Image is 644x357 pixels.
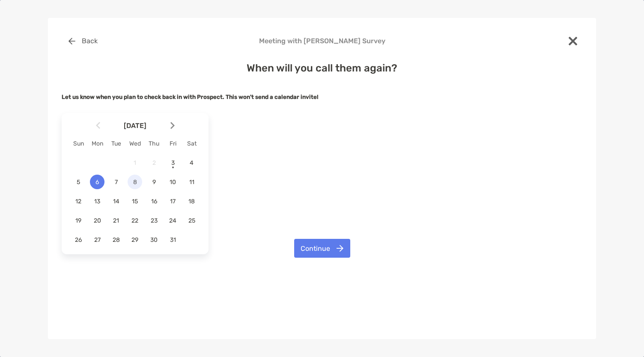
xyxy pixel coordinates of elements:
span: 29 [128,236,142,244]
span: 13 [90,198,104,205]
span: 19 [71,217,86,224]
div: Sun [69,140,88,147]
span: 7 [109,178,123,186]
img: Arrow icon [96,122,100,129]
button: Back [62,32,104,51]
span: 15 [128,198,142,205]
span: 1 [128,159,142,167]
span: 10 [166,178,180,186]
span: 26 [71,236,86,244]
span: 24 [166,217,180,224]
div: Thu [145,140,164,147]
h4: Meeting with [PERSON_NAME] Survey [62,37,582,45]
span: 23 [147,217,161,224]
span: 4 [185,159,199,167]
span: 25 [185,217,199,224]
span: 22 [128,217,142,224]
button: Continue [294,239,350,258]
div: Mon [88,140,107,147]
div: Sat [182,140,201,147]
span: 14 [109,198,123,205]
span: 12 [71,198,86,205]
span: 8 [128,178,142,186]
span: 27 [90,236,104,244]
img: Arrow icon [170,122,175,129]
span: 18 [185,198,199,205]
span: 21 [109,217,123,224]
img: close modal [569,37,577,45]
span: 5 [71,178,86,186]
div: Tue [107,140,125,147]
strong: This won't send a calendar invite! [226,94,319,100]
h5: Let us know when you plan to check back in with Prospect. [62,94,582,100]
span: 11 [185,178,199,186]
span: 31 [166,236,180,244]
div: Wed [125,140,144,147]
span: 17 [166,198,180,205]
span: 9 [147,178,161,186]
div: Fri [164,140,182,147]
span: 3 [166,159,180,167]
img: button icon [69,38,75,45]
h4: When will you call them again? [62,62,582,74]
img: button icon [337,245,343,252]
span: 30 [147,236,161,244]
span: 2 [147,159,161,167]
span: 16 [147,198,161,205]
span: 20 [90,217,104,224]
span: [DATE] [102,122,169,130]
span: 28 [109,236,123,244]
span: 6 [90,178,104,186]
